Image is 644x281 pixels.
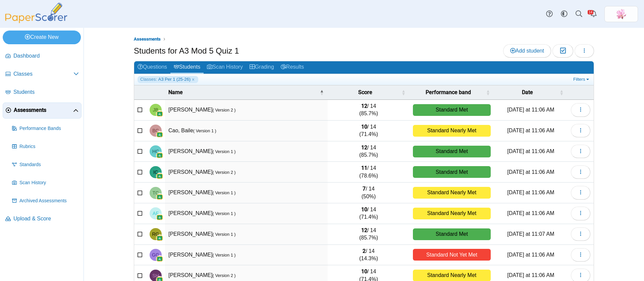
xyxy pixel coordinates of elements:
div: Standard Nearly Met [413,187,491,199]
span: Scan History [19,180,79,186]
span: Name : Activate to invert sorting [320,85,324,99]
span: Classes [13,70,73,78]
a: Scan History [204,61,246,74]
div: Standard Met [413,166,491,178]
small: ( Version 1 ) [213,211,236,216]
div: Standard Met [413,228,491,240]
span: Standards [19,161,79,168]
a: Dashboard [3,48,82,64]
time: Sep 12, 2025 at 11:06 AM [507,148,554,154]
a: Students [170,61,204,74]
td: / 14 (71.4%) [328,203,410,224]
time: Sep 12, 2025 at 11:06 AM [507,107,554,113]
small: ( Version 2 ) [213,273,236,278]
td: / 14 (85.7%) [328,100,410,121]
small: ( Version 1 ) [193,128,216,133]
h1: Students for A3 Mod 5 Quiz 1 [134,45,239,57]
span: Performance Bands [19,125,79,132]
td: [PERSON_NAME] [165,141,328,162]
a: Classes [3,66,82,82]
small: ( Version 1 ) [213,253,236,258]
span: Upload & Score [13,215,79,222]
span: Performance band [426,89,471,95]
a: Questions [134,61,170,74]
span: Performance band : Activate to sort [486,85,490,99]
time: Sep 12, 2025 at 11:06 AM [507,210,554,216]
span: Tristan Chu [153,191,159,195]
span: Irene Chen [153,170,158,174]
img: googleClassroom-logo.png [156,111,163,117]
span: Archived Assessments [19,198,79,204]
span: Name [168,89,183,95]
td: Cao, Baile [165,121,328,141]
b: 10 [361,206,367,213]
small: ( Version 1 ) [213,232,236,237]
b: 12 [361,144,367,151]
a: PaperScorer [3,18,70,24]
b: 12 [361,103,367,109]
img: googleClassroom-logo.png [156,173,163,180]
span: Garrett Gong [152,253,159,257]
span: Alexander Foo [153,211,159,216]
a: Scan History [9,175,82,191]
time: Sep 12, 2025 at 11:06 AM [507,128,554,133]
b: 2 [363,248,366,254]
span: Baile Cao [152,128,159,133]
b: 10 [361,124,367,130]
a: Performance Bands [9,121,82,137]
img: googleClassroom-logo.png [156,131,163,138]
img: googleClassroom-logo.png [156,235,163,241]
img: googleClassroom-logo.png [156,214,163,221]
span: Assessments [14,107,73,114]
span: Assessments [134,37,161,42]
a: Assessments [3,102,82,119]
td: [PERSON_NAME] [165,245,328,266]
span: Dashboard [13,52,79,60]
small: ( Version 2 ) [213,108,236,113]
a: Create New [3,30,81,44]
span: Ryan Gee [152,232,159,236]
img: PaperScorer [3,3,70,23]
b: 11 [361,165,367,171]
span: Hassan Chen [152,149,159,154]
a: Grading [246,61,277,74]
span: Score : Activate to sort [401,85,406,99]
a: Standards [9,157,82,173]
a: Filters [572,76,592,83]
a: Students [3,84,82,100]
td: / 14 (71.4%) [328,121,410,141]
time: Sep 12, 2025 at 11:06 AM [507,272,554,278]
td: / 14 (85.7%) [328,224,410,245]
img: googleClassroom-logo.png [156,194,163,200]
small: ( Version 1 ) [213,190,236,195]
span: Date [522,89,533,95]
td: / 14 (50%) [328,183,410,203]
a: Alerts [586,7,601,21]
span: Stella Ho [152,273,159,278]
td: [PERSON_NAME] [165,203,328,224]
div: Standard Met [413,146,491,157]
td: / 14 (14.3%) [328,245,410,266]
span: Joshua Barraza [153,108,158,112]
div: Standard Nearly Met [413,208,491,219]
a: Archived Assessments [9,193,82,209]
a: Add student [503,44,551,58]
span: Students [13,88,79,96]
a: Assessments [132,35,162,44]
td: [PERSON_NAME] [165,100,328,121]
span: Xinmei Li [616,9,627,19]
div: Standard Not Yet Met [413,249,491,261]
a: Results [277,61,307,74]
b: 12 [361,227,367,233]
img: googleClassroom-logo.png [156,256,163,262]
span: Add student [510,48,544,54]
b: 10 [361,268,367,275]
div: Standard Met [413,104,491,116]
span: Classes: [140,76,157,82]
a: Upload & Score [3,211,82,227]
td: / 14 (78.6%) [328,162,410,183]
a: Rubrics [9,139,82,155]
img: googleClassroom-logo.png [156,152,163,159]
small: ( Version 1 ) [213,149,236,154]
a: ps.MuGhfZT6iQwmPTCC [604,6,638,22]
